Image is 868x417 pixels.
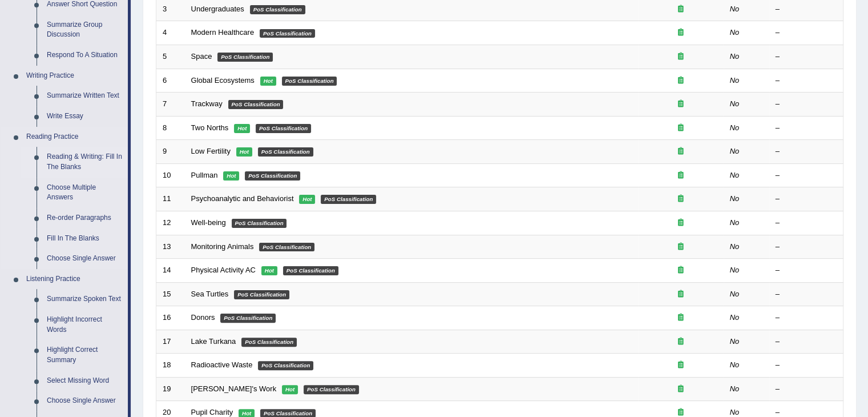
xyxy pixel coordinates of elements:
div: Exam occurring question [644,336,717,347]
td: 13 [156,235,185,259]
a: Select Missing Word [42,371,128,391]
div: Exam occurring question [644,194,717,205]
div: – [776,218,837,228]
a: Sea Turtles [191,290,229,298]
a: Reading & Writing: Fill In The Blanks [42,147,128,177]
a: Fill In The Blanks [42,228,128,249]
div: Exam occurring question [644,99,717,110]
div: Exam occurring question [644,312,717,323]
em: Hot [236,147,252,157]
td: 6 [156,69,185,93]
em: No [730,290,740,298]
em: No [730,337,740,346]
a: Reading Practice [21,127,128,147]
em: PoS Classification [283,266,338,275]
em: PoS Classification [256,124,311,133]
div: – [776,194,837,205]
em: No [730,99,740,108]
a: Donors [191,313,215,322]
div: – [776,51,837,62]
em: Hot [223,171,239,181]
td: 9 [156,140,185,164]
em: Hot [282,385,298,394]
em: No [730,408,740,416]
div: – [776,27,837,38]
td: 5 [156,45,185,69]
a: Summarize Spoken Text [42,289,128,310]
em: No [730,147,740,155]
a: Writing Practice [21,66,128,86]
a: [PERSON_NAME]'s Work [191,384,277,393]
div: – [776,170,837,181]
td: 12 [156,211,185,235]
a: Well-being [191,218,226,227]
div: Exam occurring question [644,384,717,395]
div: Exam occurring question [644,265,717,276]
td: 8 [156,116,185,140]
div: – [776,312,837,323]
a: Radioactive Waste [191,360,253,369]
td: 10 [156,163,185,187]
div: – [776,289,837,300]
a: Choose Multiple Answers [42,178,128,208]
em: PoS Classification [258,147,313,157]
div: Exam occurring question [644,289,717,300]
a: Highlight Correct Summary [42,340,128,370]
a: Undergraduates [191,5,244,13]
em: PoS Classification [250,5,305,14]
div: Exam occurring question [644,218,717,228]
div: Exam occurring question [644,123,717,134]
em: No [730,266,740,274]
a: Physical Activity AC [191,266,256,274]
div: – [776,4,837,15]
em: No [730,52,740,61]
em: No [730,76,740,85]
em: No [730,5,740,13]
em: No [730,360,740,369]
em: Hot [299,195,315,204]
a: Space [191,52,212,61]
em: PoS Classification [258,361,313,370]
em: PoS Classification [259,243,314,252]
em: PoS Classification [321,195,376,204]
div: – [776,265,837,276]
div: – [776,75,837,86]
em: PoS Classification [241,338,297,347]
div: – [776,242,837,252]
a: Highlight Incorrect Words [42,310,128,340]
a: Listening Practice [21,269,128,290]
em: No [730,218,740,227]
div: – [776,146,837,157]
div: Exam occurring question [644,170,717,181]
div: – [776,384,837,395]
div: Exam occurring question [644,4,717,15]
a: Modern Healthcare [191,28,255,37]
div: Exam occurring question [644,51,717,62]
em: No [730,171,740,179]
em: PoS Classification [220,314,276,323]
div: – [776,123,837,134]
td: 11 [156,187,185,211]
a: Trackway [191,99,223,108]
div: – [776,360,837,371]
em: PoS Classification [232,219,287,228]
a: Pupil Charity [191,408,233,416]
em: PoS Classification [217,53,273,62]
a: Respond To A Situation [42,45,128,66]
em: PoS Classification [282,77,337,86]
em: Hot [261,266,277,275]
td: 17 [156,330,185,354]
em: No [730,313,740,322]
td: 19 [156,377,185,401]
em: No [730,28,740,37]
em: PoS Classification [228,100,284,109]
div: – [776,99,837,110]
div: – [776,336,837,347]
em: PoS Classification [260,29,315,38]
a: Re-order Paragraphs [42,208,128,228]
td: 18 [156,354,185,378]
em: No [730,123,740,132]
a: Two Norths [191,123,229,132]
td: 15 [156,282,185,306]
a: Global Ecosystems [191,76,255,85]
